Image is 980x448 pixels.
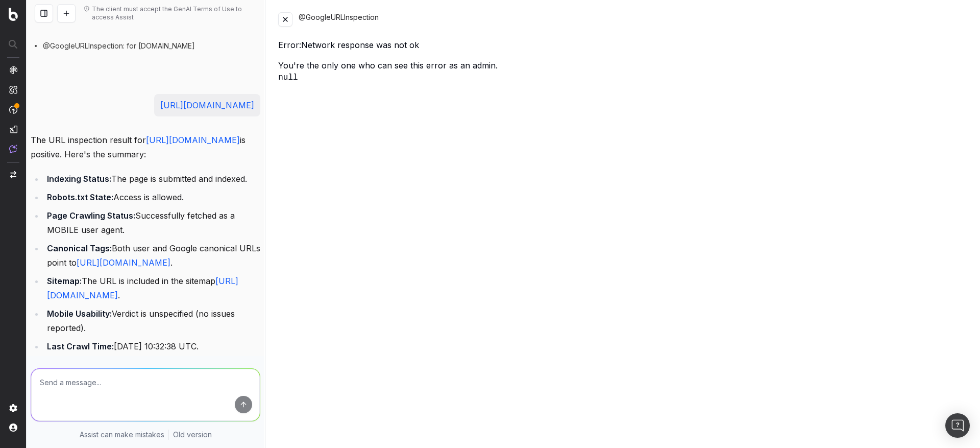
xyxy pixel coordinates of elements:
[9,85,17,94] img: Intelligence
[43,41,195,51] span: @GoogleURLInspection: for [DOMAIN_NAME]
[9,423,17,432] img: My account
[77,257,170,268] a: [URL][DOMAIN_NAME]
[10,171,16,178] img: Switch project
[44,241,260,270] li: Both user and Google canonical URLs point to .
[9,404,17,412] img: Setting
[9,125,17,133] img: Studio
[44,306,260,335] li: Verdict is unspecified (no issues reported).
[80,430,164,440] p: Assist can make mistakes
[92,5,256,21] div: The client must accept the GenAI Terms of Use to access Assist
[47,341,114,351] strong: Last Crawl Time:
[44,172,260,186] li: The page is submitted and indexed.
[9,8,18,21] img: Botify logo
[278,72,968,84] pre: null
[47,309,112,319] strong: Mobile Usability:
[278,59,968,84] div: You're the only one who can see this error as an admin.
[173,430,212,440] a: Old version
[47,210,135,221] strong: Page Crawling Status:
[44,190,260,204] li: Access is allowed.
[47,174,111,184] strong: Indexing Status:
[278,39,968,51] div: Error: Network response was not ok
[146,135,240,145] a: [URL][DOMAIN_NAME]
[31,133,260,161] p: The URL inspection result for is positive. Here's the summary:
[44,208,260,237] li: Successfully fetched as a MOBILE user agent.
[9,66,17,74] img: Analytics
[299,12,968,27] div: @GoogleURLInspection
[47,243,112,253] strong: Canonical Tags:
[44,339,260,353] li: [DATE] 10:32:38 UTC.
[945,413,970,438] div: Open Intercom Messenger
[160,100,254,110] a: [URL][DOMAIN_NAME]
[47,276,82,286] strong: Sitemap:
[47,192,113,202] strong: Robots.txt State:
[9,105,17,114] img: Activation
[9,145,17,153] img: Assist
[44,274,260,302] li: The URL is included in the sitemap .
